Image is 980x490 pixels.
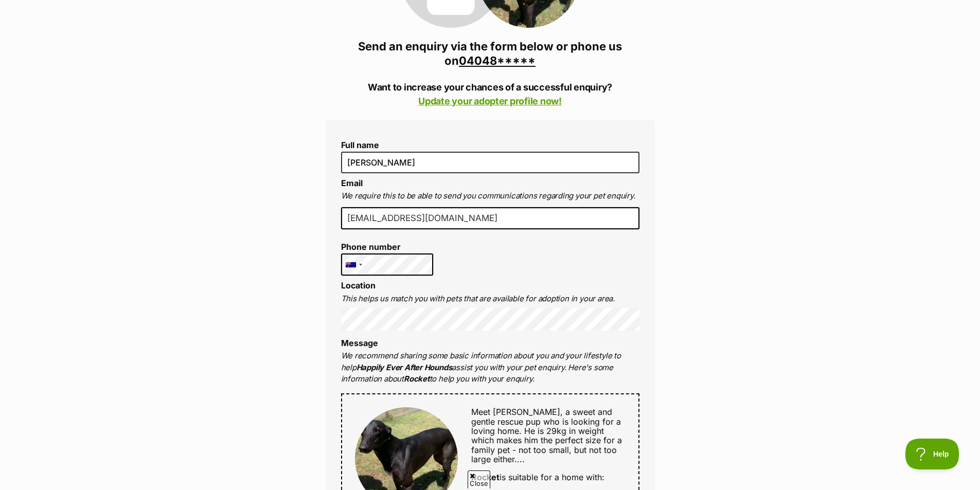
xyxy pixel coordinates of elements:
label: Email [341,178,363,188]
p: Want to increase your chances of a successful enquiry? [326,80,655,108]
label: Location [341,280,376,291]
div: is suitable for a home with: [471,473,625,482]
span: Close [468,470,490,488]
strong: Happily Ever After Hounds [357,362,452,372]
a: Update your adopter profile now! [418,96,562,106]
p: We require this to be able to send you communications regarding your pet enquiry. [341,190,639,202]
label: Full name [341,140,639,150]
h3: Send an enquiry via the form below or phone us on [326,39,655,68]
strong: Rocket [404,374,430,384]
label: Message [341,338,378,348]
input: E.g. Jimmy Chew [341,152,639,173]
p: We recommend sharing some basic information about you and your lifestyle to help assist you with ... [341,350,639,385]
div: Australia: +61 [342,254,365,276]
iframe: Help Scout Beacon - Open [905,439,959,469]
p: This helps us match you with pets that are available for adoption in your area. [341,293,639,305]
span: Meet [PERSON_NAME], a sweet and gentle rescue pup who is looking for a loving home. He is 29kg in... [471,407,622,464]
label: Phone number [341,242,434,251]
